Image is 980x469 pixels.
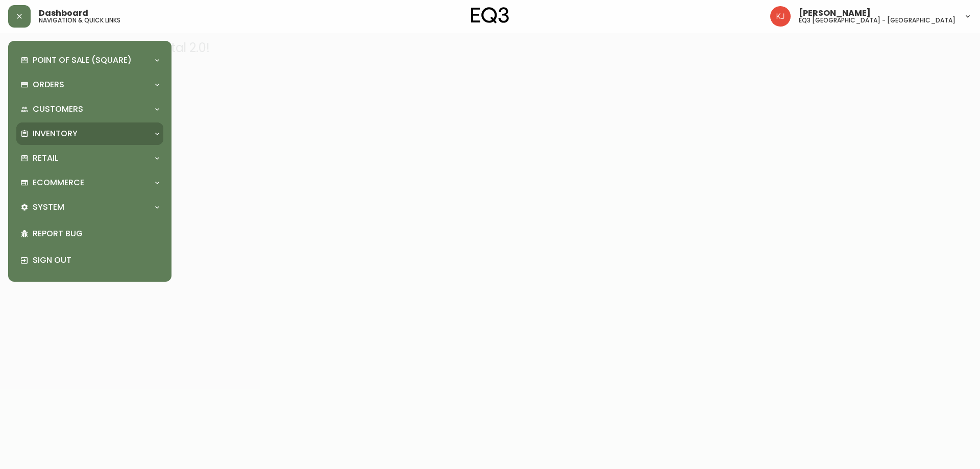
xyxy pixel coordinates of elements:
p: Orders [33,79,64,90]
p: Report Bug [33,228,159,239]
img: 24a625d34e264d2520941288c4a55f8e [770,6,791,27]
span: Dashboard [39,9,88,17]
div: Point of Sale (Square) [16,49,163,71]
h5: navigation & quick links [39,17,120,23]
p: Point of Sale (Square) [33,55,132,66]
div: Customers [16,98,163,120]
div: Inventory [16,122,163,145]
div: Orders [16,73,163,96]
div: System [16,196,163,218]
p: Inventory [33,128,78,139]
p: Customers [33,104,83,115]
p: Ecommerce [33,177,84,188]
p: System [33,202,64,213]
img: logo [471,7,509,23]
div: Sign Out [16,247,163,274]
p: Retail [33,153,58,164]
div: Ecommerce [16,171,163,194]
h5: eq3 [GEOGRAPHIC_DATA] - [GEOGRAPHIC_DATA] [799,17,955,23]
div: Retail [16,147,163,169]
span: [PERSON_NAME] [799,9,871,17]
p: Sign Out [33,255,159,266]
div: Report Bug [16,220,163,247]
